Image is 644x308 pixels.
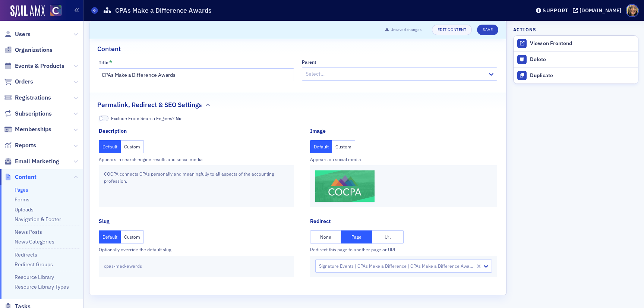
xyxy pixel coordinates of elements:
a: Orders [4,78,33,86]
a: Forms [15,196,29,203]
img: SailAMX [10,5,45,17]
div: Appears in search engine results and social media [99,156,294,163]
abbr: This field is required [109,59,112,66]
span: Events & Products [15,62,64,70]
button: [DOMAIN_NAME] [573,8,624,13]
div: Support [543,7,568,14]
a: Memberships [4,125,51,133]
h2: Permalink, Redirect & SEO Settings [97,100,202,110]
a: Registrations [4,94,51,102]
a: Resource Library [15,274,54,280]
a: View on Frontend [514,36,638,51]
button: Default [99,140,121,153]
span: Users [15,30,31,38]
a: Subscriptions [4,110,52,118]
button: Default [310,140,332,153]
span: Exclude From Search Engines? [111,115,181,122]
a: Reports [4,141,36,150]
span: cpas-mad-awards [104,263,142,269]
a: Organizations [4,46,53,54]
a: Redirects [15,251,37,258]
a: Content [4,173,37,181]
a: Events & Products [4,62,64,70]
button: Save [477,25,498,35]
button: Custom [121,230,144,243]
div: Optionally override the default slug [99,246,294,253]
div: COCPA connects CPAs personally and meaningfully to all aspects of the accounting profession. [99,165,294,207]
button: Delete [514,52,638,67]
div: View on Frontend [530,40,634,47]
a: News Categories [15,238,54,245]
img: SailAMX [50,5,61,16]
span: Unsaved changes [391,27,422,33]
a: Uploads [15,206,34,213]
div: Delete [530,56,634,63]
div: Slug [99,217,110,225]
button: Page [341,230,372,243]
span: No [176,115,181,121]
div: Description [99,127,127,135]
a: Pages [15,186,28,193]
span: Reports [15,141,36,150]
button: None [310,230,341,243]
span: Profile [626,4,639,17]
div: Image [310,127,326,135]
span: Registrations [15,94,51,102]
div: Redirect this page to another page or URL [310,246,497,253]
div: Duplicate [530,72,634,79]
div: [DOMAIN_NAME] [580,7,621,14]
span: Orders [15,78,33,86]
span: Organizations [15,46,53,54]
button: Default [99,230,121,243]
span: Subscriptions [15,110,52,118]
h2: Content [97,44,121,54]
span: Email Marketing [15,157,59,166]
h1: CPAs Make a Difference Awards [115,6,212,15]
span: No [99,116,108,121]
a: Resource Library Types [15,283,69,290]
a: Email Marketing [4,157,59,166]
div: Title [99,60,108,65]
button: Url [372,230,404,243]
div: Appears on social media [310,156,497,163]
a: News Posts [15,229,42,235]
div: Parent [302,59,316,65]
div: Redirect [310,217,331,225]
span: Memberships [15,125,51,133]
a: Edit Content [432,25,472,35]
a: Users [4,30,31,38]
button: Custom [332,140,355,153]
button: Duplicate [514,67,638,84]
a: Redirect Groups [15,261,53,268]
h4: Actions [513,26,536,33]
a: Navigation & Footer [15,216,61,223]
button: Custom [121,140,144,153]
a: View Homepage [45,5,61,18]
span: Content [15,173,37,181]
